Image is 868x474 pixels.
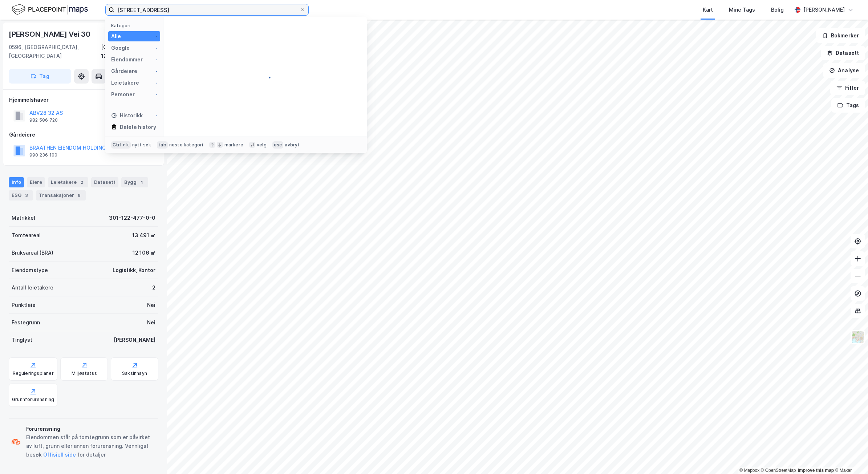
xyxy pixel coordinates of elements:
[121,177,148,187] div: Bygg
[111,32,121,41] div: Alle
[147,318,155,327] div: Nei
[830,81,865,95] button: Filter
[12,248,53,257] div: Bruksareal (BRA)
[114,4,300,15] input: Søk på adresse, matrikkel, gårdeiere, leietakere eller personer
[12,231,41,240] div: Tomteareal
[272,141,284,149] div: esc
[132,142,151,148] div: nytt søk
[224,142,243,148] div: markere
[832,439,868,474] iframe: Chat Widget
[91,177,118,187] div: Datasett
[13,370,54,376] div: Reguleringsplaner
[257,142,267,148] div: velg
[151,33,157,39] img: spinner.a6d8c91a73a9ac5275cf975e30b51cfb.svg
[111,23,160,28] div: Kategori
[157,141,168,149] div: tab
[798,468,834,473] a: Improve this map
[729,5,755,14] div: Mine Tags
[111,67,137,76] div: Gårdeiere
[771,5,784,14] div: Bolig
[761,468,796,473] a: OpenStreetMap
[114,336,155,344] div: [PERSON_NAME]
[831,98,865,113] button: Tags
[9,190,33,200] div: ESG
[113,266,155,275] div: Logistikk, Kontor
[111,111,143,120] div: Historikk
[76,192,83,199] div: 6
[151,92,157,97] img: spinner.a6d8c91a73a9ac5275cf975e30b51cfb.svg
[111,90,135,99] div: Personer
[132,231,155,240] div: 13 491 ㎡
[851,330,865,344] img: Z
[12,397,54,402] div: Grunnforurensning
[120,123,156,131] div: Delete history
[169,142,203,148] div: neste kategori
[703,5,713,14] div: Kart
[151,45,157,51] img: spinner.a6d8c91a73a9ac5275cf975e30b51cfb.svg
[111,78,139,87] div: Leietakere
[151,68,157,74] img: spinner.a6d8c91a73a9ac5275cf975e30b51cfb.svg
[12,214,35,222] div: Matrikkel
[109,214,155,222] div: 301-122-477-0-0
[821,46,865,60] button: Datasett
[259,71,271,83] img: spinner.a6d8c91a73a9ac5275cf975e30b51cfb.svg
[23,192,30,199] div: 3
[151,80,157,86] img: spinner.a6d8c91a73a9ac5275cf975e30b51cfb.svg
[29,152,57,158] div: 990 236 100
[9,69,71,84] button: Tag
[78,179,85,186] div: 2
[151,57,157,62] img: spinner.a6d8c91a73a9ac5275cf975e30b51cfb.svg
[147,301,155,309] div: Nei
[285,142,300,148] div: avbryt
[26,425,155,433] div: Forurensning
[816,28,865,43] button: Bokmerker
[823,63,865,78] button: Analyse
[803,5,845,14] div: [PERSON_NAME]
[111,141,131,149] div: Ctrl + k
[122,370,147,376] div: Saksinnsyn
[26,433,155,459] div: Eiendommen står på tomtegrunn som er påvirket av luft, grunn eller annen forurensning. Vennligst ...
[12,336,32,344] div: Tinglyst
[151,113,157,118] img: spinner.a6d8c91a73a9ac5275cf975e30b51cfb.svg
[111,44,130,52] div: Google
[48,177,88,187] div: Leietakere
[9,177,24,187] div: Info
[72,370,97,376] div: Miljøstatus
[9,130,158,139] div: Gårdeiere
[12,3,88,16] img: logo.f888ab2527a4732fd821a326f86c7f29.svg
[138,179,145,186] div: 1
[36,190,86,200] div: Transaksjoner
[9,28,92,40] div: [PERSON_NAME] Vei 30
[12,266,48,275] div: Eiendomstype
[12,318,40,327] div: Festegrunn
[27,177,45,187] div: Eiere
[12,301,36,309] div: Punktleie
[9,43,101,60] div: 0596, [GEOGRAPHIC_DATA], [GEOGRAPHIC_DATA]
[101,43,158,60] div: [GEOGRAPHIC_DATA], 122/477
[739,468,759,473] a: Mapbox
[133,248,155,257] div: 12 106 ㎡
[152,283,155,292] div: 2
[111,55,143,64] div: Eiendommer
[29,117,58,123] div: 982 586 720
[9,96,158,104] div: Hjemmelshaver
[12,283,53,292] div: Antall leietakere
